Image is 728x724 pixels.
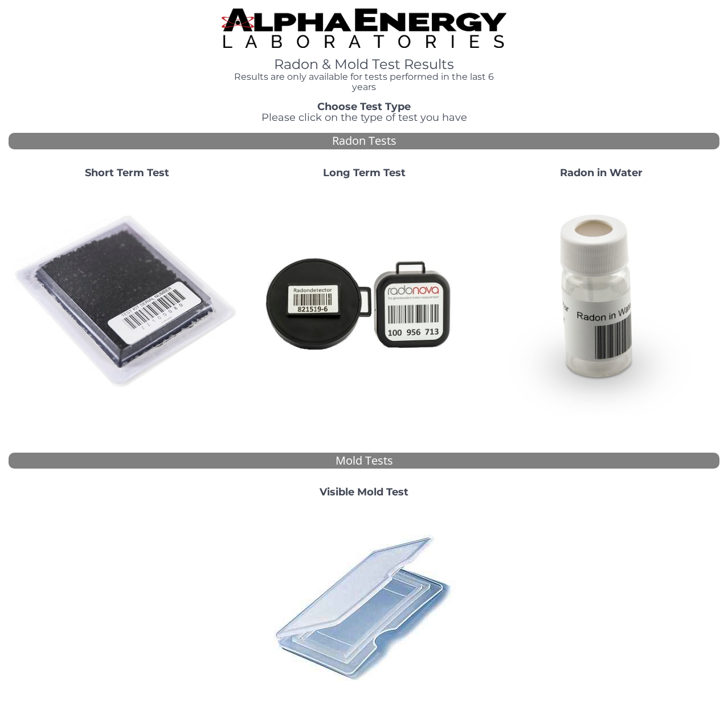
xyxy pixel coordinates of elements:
strong: Visible Mold Test [320,486,408,498]
h1: Radon & Mold Test Results [222,57,506,72]
img: TightCrop.jpg [222,9,506,48]
strong: Choose Test Type [317,100,411,113]
img: ShortTerm.jpg [13,188,241,416]
strong: Short Term Test [85,166,169,179]
img: Radtrak2vsRadtrak3.jpg [250,188,478,416]
img: PI42764010.jpg [264,507,464,707]
h4: Results are only available for tests performed in the last 6 years [222,72,506,92]
div: Radon Tests [9,133,719,149]
strong: Radon in Water [560,166,643,179]
img: RadoninWater.jpg [487,188,715,416]
strong: Long Term Test [323,166,406,179]
div: Mold Tests [9,453,719,469]
span: Please click on the type of test you have [261,111,467,124]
